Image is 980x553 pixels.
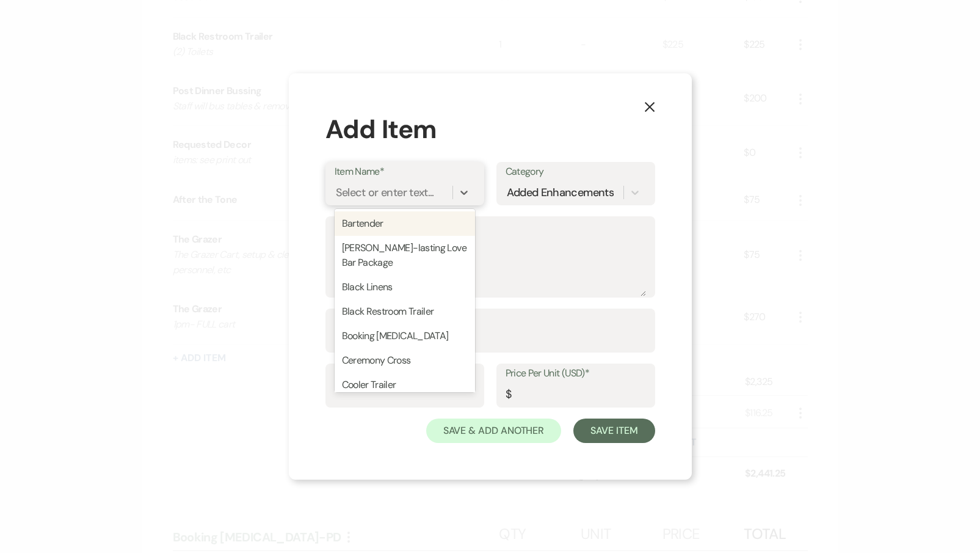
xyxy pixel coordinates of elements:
div: Black Restroom Trailer [335,299,475,324]
div: Select or enter text... [336,185,434,201]
label: Quantity* [335,310,646,328]
label: Price Per Unit (USD)* [506,365,646,383]
label: Item Name* [335,163,475,181]
label: Category [506,163,646,181]
div: Booking [MEDICAL_DATA] [335,324,475,348]
div: Black Linens [335,275,475,299]
div: $ [506,386,511,403]
button: Save & Add Another [426,419,562,443]
button: Save Item [573,419,655,443]
div: Cooler Trailer [335,373,475,397]
div: [PERSON_NAME]-lasting Love Bar Package [335,236,475,275]
div: Added Enhancements [507,185,614,201]
label: Description [335,218,646,235]
div: Bartender [335,211,475,236]
div: Ceremony Cross [335,348,475,373]
div: Add Item [325,110,655,148]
